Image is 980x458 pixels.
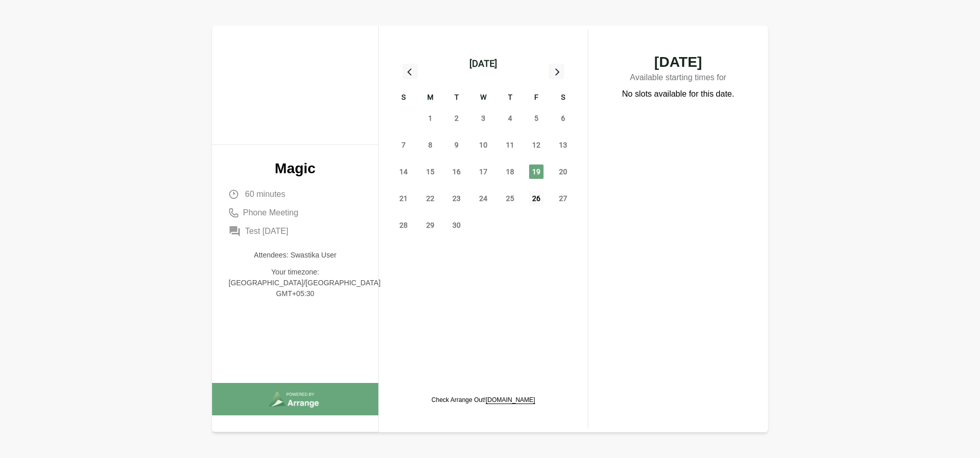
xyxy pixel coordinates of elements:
[229,250,362,261] p: Attendees: Swastika User
[449,191,464,206] span: Tuesday, September 23, 2025
[243,207,299,219] span: Phone Meeting
[529,111,544,125] span: Friday, September 5, 2025
[503,111,517,125] span: Thursday, September 4, 2025
[476,191,491,206] span: Wednesday, September 24, 2025
[245,188,285,200] span: 60 minutes
[423,138,437,152] span: Monday, September 8, 2025
[497,91,523,105] div: T
[431,396,535,404] p: Check Arrange Out!
[423,164,437,179] span: Monday, September 15, 2025
[503,138,517,152] span: Thursday, September 11, 2025
[396,191,411,206] span: Sunday, September 21, 2025
[556,138,570,152] span: Saturday, September 13, 2025
[229,267,362,299] p: Your timezone: [GEOGRAPHIC_DATA]/[GEOGRAPHIC_DATA] GMT+05:30
[609,69,747,88] p: Available starting times for
[417,91,444,105] div: M
[449,138,464,152] span: Tuesday, September 9, 2025
[503,191,517,206] span: Thursday, September 25, 2025
[529,191,544,206] span: Friday, September 26, 2025
[396,138,411,152] span: Sunday, September 7, 2025
[449,218,464,232] span: Tuesday, September 30, 2025
[556,191,570,206] span: Saturday, September 27, 2025
[396,164,411,179] span: Sunday, September 14, 2025
[449,164,464,179] span: Tuesday, September 16, 2025
[523,91,550,105] div: F
[396,218,411,232] span: Sunday, September 28, 2025
[476,164,491,179] span: Wednesday, September 17, 2025
[529,138,544,152] span: Friday, September 12, 2025
[449,111,464,125] span: Tuesday, September 2, 2025
[486,396,535,404] a: [DOMAIN_NAME]
[503,164,517,179] span: Thursday, September 18, 2025
[556,164,570,179] span: Saturday, September 20, 2025
[622,88,734,100] p: No slots available for this date.
[229,161,362,176] p: Magic
[469,57,497,71] div: [DATE]
[556,111,570,125] span: Saturday, September 6, 2025
[423,191,437,206] span: Monday, September 22, 2025
[423,111,437,125] span: Monday, September 1, 2025
[476,138,491,152] span: Wednesday, September 10, 2025
[476,111,491,125] span: Wednesday, September 3, 2025
[609,55,747,69] span: [DATE]
[390,91,417,105] div: S
[443,91,470,105] div: T
[470,91,497,105] div: W
[245,225,288,237] span: Test [DATE]
[529,164,544,179] span: Friday, September 19, 2025
[550,91,576,105] div: S
[423,218,437,232] span: Monday, September 29, 2025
